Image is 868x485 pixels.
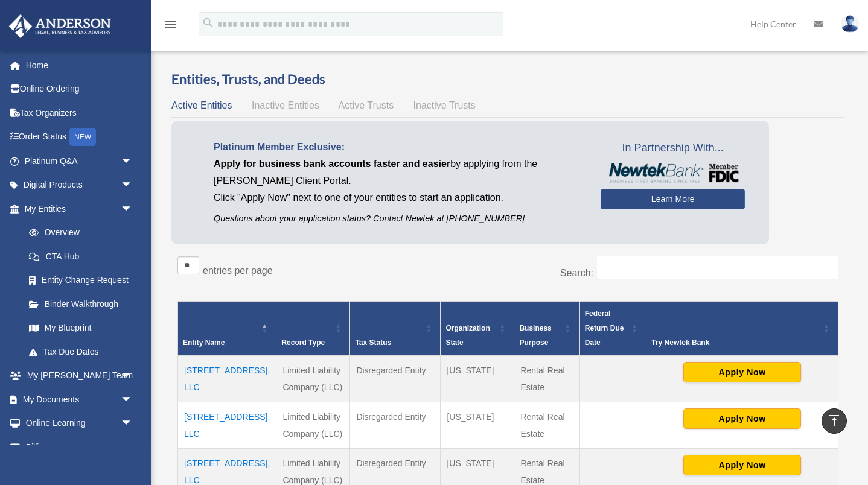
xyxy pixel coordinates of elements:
img: User Pic [841,15,859,33]
div: NEW [69,128,96,146]
span: arrow_drop_down [121,197,145,221]
span: Inactive Entities [252,100,319,110]
span: Entity Name [183,338,225,347]
i: search [202,16,215,30]
span: arrow_drop_down [121,173,145,198]
p: Click "Apply Now" next to one of your entities to start an application. [214,189,582,206]
td: [STREET_ADDRESS], LLC [178,355,276,402]
td: Rental Real Estate [514,402,579,448]
a: Order StatusNEW [8,125,151,150]
a: vertical_align_top [822,408,847,434]
p: Questions about your application status? Contact Newtek at [PHONE_NUMBER] [214,211,582,226]
a: Online Ordering [8,77,151,101]
span: Organization State [445,324,490,347]
img: NewtekBankLogoSM.png [607,163,739,183]
span: arrow_drop_down [121,387,145,412]
th: Organization State: Activate to sort [441,301,514,355]
td: Disregarded Entity [350,402,441,448]
a: Binder Walkthrough [17,292,145,316]
a: Online Learningarrow_drop_down [8,411,151,436]
div: Try Newtek Bank [651,335,820,350]
a: Home [8,53,151,77]
i: menu [163,17,177,31]
a: Entity Change Request [17,268,145,293]
th: Try Newtek Bank : Activate to sort [646,301,838,355]
a: Learn More [601,189,745,209]
span: Active Entities [171,100,232,110]
label: entries per page [203,265,273,276]
span: Active Trusts [339,100,394,110]
span: Record Type [281,338,325,347]
td: Disregarded Entity [350,355,441,402]
span: arrow_drop_down [121,435,145,460]
button: Apply Now [683,455,801,475]
span: Inactive Trusts [413,100,476,110]
span: arrow_drop_down [121,364,145,388]
a: CTA Hub [17,244,145,268]
button: Apply Now [683,408,801,429]
a: Tax Organizers [8,101,151,125]
a: Overview [17,221,139,245]
p: Platinum Member Exclusive: [214,139,582,156]
a: Digital Productsarrow_drop_down [8,173,151,197]
span: Tax Status [355,338,391,347]
button: Apply Now [683,362,801,382]
td: Limited Liability Company (LLC) [276,355,350,402]
a: My Entitiesarrow_drop_down [8,197,145,221]
span: Federal Return Due Date [585,309,624,347]
span: arrow_drop_down [121,411,145,436]
h3: Entities, Trusts, and Deeds [171,70,844,89]
a: My [PERSON_NAME] Teamarrow_drop_down [8,364,151,388]
th: Federal Return Due Date: Activate to sort [579,301,646,355]
i: vertical_align_top [827,413,841,428]
a: Platinum Q&Aarrow_drop_down [8,149,151,173]
span: Apply for business bank accounts faster and easier [214,159,450,169]
img: Anderson Advisors Platinum Portal [5,14,115,38]
td: Limited Liability Company (LLC) [276,402,350,448]
a: menu [163,21,177,31]
a: My Blueprint [17,316,145,340]
th: Entity Name: Activate to invert sorting [178,301,276,355]
th: Tax Status: Activate to sort [350,301,441,355]
td: [US_STATE] [441,355,514,402]
th: Business Purpose: Activate to sort [514,301,579,355]
span: In Partnership With... [601,139,745,158]
td: [STREET_ADDRESS], LLC [178,402,276,448]
span: arrow_drop_down [121,149,145,174]
a: Billingarrow_drop_down [8,435,151,459]
td: [US_STATE] [441,402,514,448]
p: by applying from the [PERSON_NAME] Client Portal. [214,156,582,189]
a: My Documentsarrow_drop_down [8,387,151,411]
a: Tax Due Dates [17,340,145,364]
label: Search: [560,268,593,278]
td: Rental Real Estate [514,355,579,402]
span: Business Purpose [519,324,551,347]
th: Record Type: Activate to sort [276,301,350,355]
